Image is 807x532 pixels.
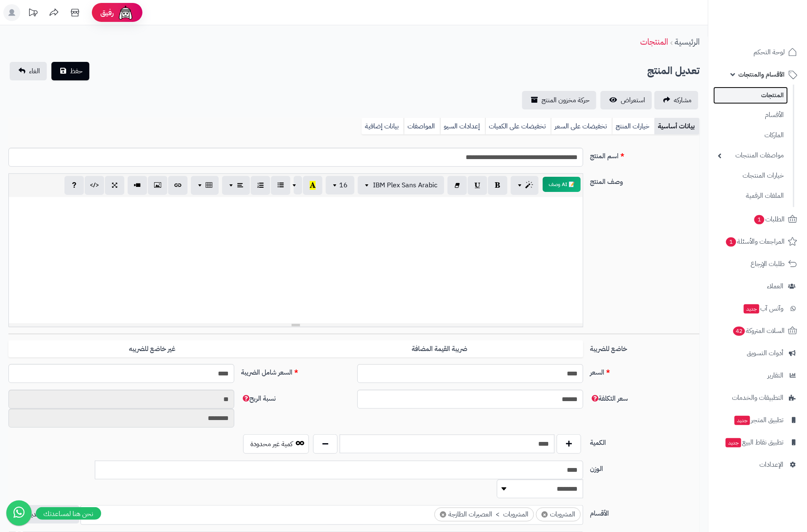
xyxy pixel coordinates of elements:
[713,388,802,408] a: التطبيقات والخدمات
[29,66,40,76] span: الغاء
[647,62,700,80] h2: تعديل المنتج
[732,392,783,404] span: التطبيقات والخدمات
[738,69,785,80] span: الأقسام والمنتجات
[70,66,83,76] span: حفظ
[358,176,444,194] button: IBM Plex Sans Arabic
[590,394,628,404] span: سعر التكلفة
[10,62,47,80] a: الغاء
[725,236,785,247] span: المراجعات والأسئلة
[713,298,802,319] a: وآتس آبجديد
[713,87,788,104] a: المنتجات
[675,35,700,48] a: الرئيسية
[587,340,703,354] label: خاضع للضريبة
[587,148,703,161] label: اسم المنتج
[759,459,783,471] span: الإعدادات
[713,187,788,205] a: الملفات الرقمية
[713,146,788,165] a: مواصفات المنتجات
[296,340,583,358] label: ضريبة القيمة المضافة
[587,364,703,378] label: السعر
[674,95,692,105] span: مشاركه
[713,254,802,274] a: طلبات الإرجاع
[725,436,783,448] span: تطبيق نقاط البيع
[100,8,114,18] span: رفيق
[22,4,43,23] a: تحديثات المنصة
[754,215,764,224] span: 1
[713,321,802,341] a: السلات المتروكة42
[743,303,783,314] span: وآتس آب
[654,91,698,109] a: مشاركه
[362,118,404,135] a: بيانات إضافية
[241,394,276,404] span: نسبة الربح
[713,455,802,475] a: الإعدادات
[753,46,785,58] span: لوحة التحكم
[522,91,596,109] a: حركة مخزون المنتج
[713,343,802,363] a: أدوات التسويق
[751,258,785,270] span: طلبات الإرجاع
[434,508,534,521] li: المشروبات > العصيرات الطازجة
[726,438,741,447] span: جديد
[735,416,750,425] span: جديد
[733,326,745,336] span: 42
[732,325,785,337] span: السلات المتروكة
[640,35,668,48] a: المنتجات
[713,276,802,296] a: العملاء
[713,167,788,185] a: خيارات المنتجات
[767,280,783,292] span: العملاء
[117,4,134,21] img: ai-face.png
[536,508,581,521] li: المشروبات
[440,511,446,518] span: ×
[326,176,354,194] button: 16
[542,95,590,105] span: حركة مخزون المنتج
[713,42,802,62] a: لوحة التحكم
[601,91,652,109] a: استعراض
[8,340,296,358] label: غير خاضع للضريبه
[713,432,802,452] a: تطبيق نقاط البيعجديد
[747,347,783,359] span: أدوات التسويق
[11,505,79,524] button: اضافة قسم جديد
[587,173,703,187] label: وصف المنتج
[587,505,703,519] label: الأقسام
[713,126,788,144] a: الماركات
[744,304,759,314] span: جديد
[551,118,612,135] a: تخفيضات على السعر
[587,434,703,448] label: الكمية
[373,180,437,190] span: IBM Plex Sans Arabic
[713,231,802,252] a: المراجعات والأسئلة1
[238,364,354,378] label: السعر شامل الضريبة
[404,118,440,135] a: المواصفات
[713,209,802,229] a: الطلبات1
[543,177,581,192] button: 📝 AI وصف
[713,106,788,124] a: الأقسام
[587,460,703,474] label: الوزن
[339,180,348,190] span: 16
[542,511,548,518] span: ×
[713,365,802,386] a: التقارير
[734,414,783,426] span: تطبيق المتجر
[51,62,89,80] button: حفظ
[621,95,645,105] span: استعراض
[726,237,736,247] span: 1
[440,118,485,135] a: إعدادات السيو
[750,17,799,35] img: logo-2.png
[753,213,785,225] span: الطلبات
[713,410,802,430] a: تطبيق المتجرجديد
[767,370,783,381] span: التقارير
[612,118,654,135] a: خيارات المنتج
[485,118,551,135] a: تخفيضات على الكميات
[654,118,700,135] a: بيانات أساسية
